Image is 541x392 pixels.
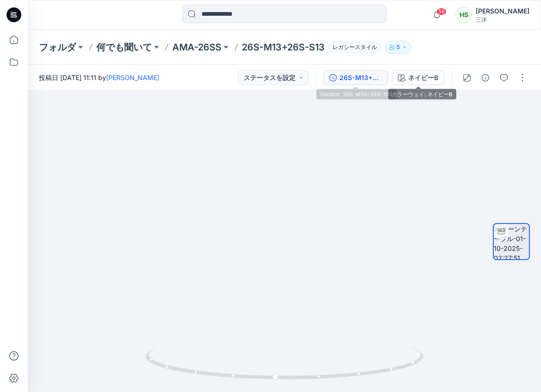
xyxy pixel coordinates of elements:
[392,70,444,85] button: ネイビーB
[39,42,76,53] font: フォルダ
[242,42,325,53] font: 26S-M13+26S-S13
[39,74,106,81] font: 投稿日 [DATE] 11:11 by
[96,42,152,53] font: 何でも聞いて
[323,70,388,85] button: 26S-M13+26S-S13
[340,74,399,81] font: 26S-M13+26S-S13
[476,16,487,23] font: 三洋
[396,44,400,50] font: 5
[459,11,468,19] font: HS
[408,74,438,81] font: ネイビーB
[385,41,411,54] button: 5
[325,41,381,54] button: レガシースタイル
[340,73,382,83] div: 26S-M13+26S-S13
[39,41,76,54] a: フォルダ
[96,41,152,54] a: 何でも聞いて
[333,44,377,50] font: レガシースタイル
[476,7,529,15] font: [PERSON_NAME]
[172,42,221,53] font: AMA-26SS
[438,8,445,15] font: 56
[478,70,493,85] button: 詳細
[494,224,529,259] img: ターンテーブル-01-10-2025-02:27:51
[172,41,221,54] a: AMA-26SS
[106,74,159,81] a: [PERSON_NAME]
